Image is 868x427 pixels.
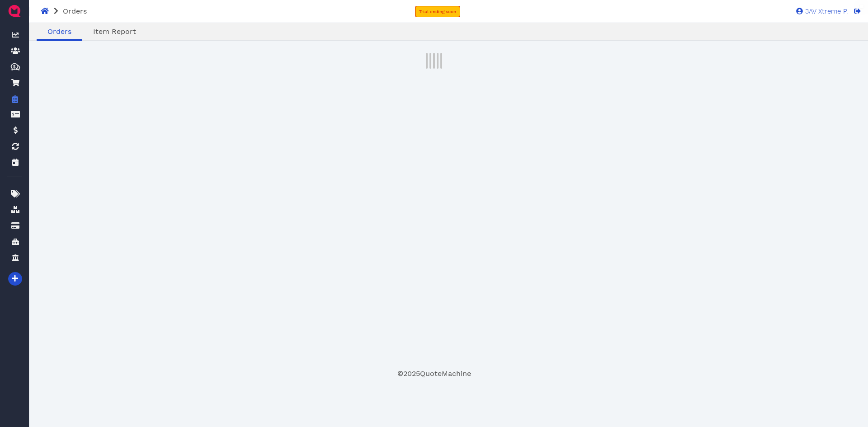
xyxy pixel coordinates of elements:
[792,7,848,15] a: 3AV Xtreme P.
[63,7,87,15] span: Orders
[803,8,848,15] span: 3AV Xtreme P.
[47,27,71,36] span: Orders
[37,26,82,37] a: Orders
[7,4,22,18] img: QuoteM_icon_flat.png
[13,64,16,69] tspan: $
[82,26,147,37] a: Item Report
[415,6,460,17] a: Trial ending soon
[47,368,821,379] footer: © 2025 QuoteMachine
[419,9,456,14] span: Trial ending soon
[93,27,136,36] span: Item Report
